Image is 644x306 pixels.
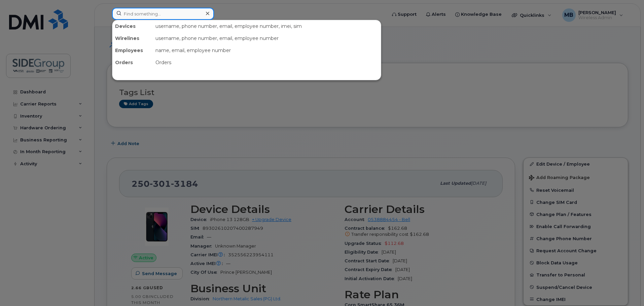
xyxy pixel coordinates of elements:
div: Orders [153,56,381,69]
div: Devices [112,20,153,32]
div: Employees [112,44,153,56]
div: Orders [112,56,153,69]
div: name, email, employee number [153,44,381,56]
div: username, phone number, email, employee number, imei, sim [153,20,381,32]
div: Wirelines [112,32,153,44]
div: username, phone number, email, employee number [153,32,381,44]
